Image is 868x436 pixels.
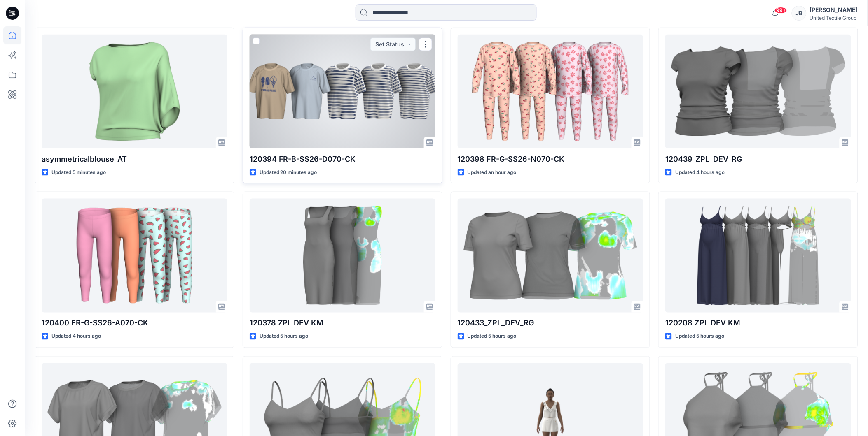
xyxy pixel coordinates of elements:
[260,332,309,341] p: Updated 5 hours ago
[458,35,643,148] a: 120398 FR-G-SS26-N070-CK
[675,168,725,177] p: Updated 4 hours ago
[458,318,643,329] p: 120433_ZPL_DEV_RG
[675,332,724,341] p: Updated 5 hours ago
[51,332,101,341] p: Updated 4 hours ago
[250,35,435,148] a: 120394 FR-B-SS26-D070-CK
[810,5,858,15] div: [PERSON_NAME]
[458,153,643,165] p: 120398 FR-G-SS26-N070-CK
[792,6,807,21] div: JB
[42,199,227,313] a: 120400 FR-G-SS26-A070-CK
[468,168,517,177] p: Updated an hour ago
[51,168,106,177] p: Updated 5 minutes ago
[665,153,851,165] p: 120439_ZPL_DEV_RG
[665,35,851,148] a: 120439_ZPL_DEV_RG
[42,318,227,329] p: 120400 FR-G-SS26-A070-CK
[42,35,227,148] a: asymmetricalblouse_AT
[250,153,435,165] p: 120394 FR-B-SS26-D070-CK
[42,153,227,165] p: asymmetricalblouse_AT
[775,7,787,14] span: 99+
[458,199,643,313] a: 120433_ZPL_DEV_RG
[810,15,858,21] div: United Textile Group
[260,168,317,177] p: Updated 20 minutes ago
[468,332,517,341] p: Updated 5 hours ago
[665,318,851,329] p: 120208 ZPL DEV KM
[665,199,851,313] a: 120208 ZPL DEV KM
[250,318,435,329] p: 120378 ZPL DEV KM
[250,199,435,313] a: 120378 ZPL DEV KM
